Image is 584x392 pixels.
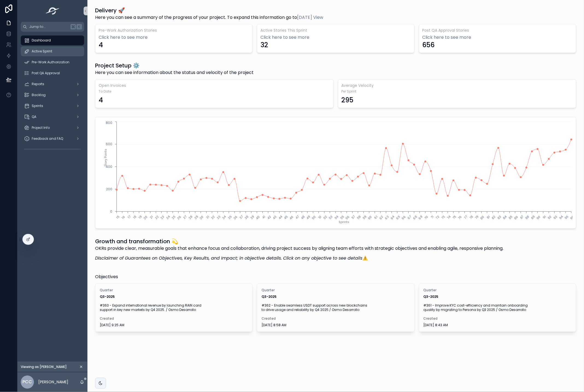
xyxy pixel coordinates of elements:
span: Objectives [95,274,118,280]
div: 32 [260,41,268,49]
text: 35 [227,215,233,220]
text: 67 [407,215,412,220]
span: Here you can see a summary of the progress of your project. To expand this information go to [95,14,323,21]
div: 4 [99,41,103,49]
text: 37 [238,215,244,220]
div: 295 [342,96,354,105]
a: QA [21,112,84,122]
div: scrollable content [17,32,87,161]
text: 60 [367,215,373,221]
span: #361 - Improve KYC cost-efficiency and maintain onboarding quality by migrating to Persona by Q3 ... [424,303,572,312]
span: QA [32,115,36,119]
text: 44 [278,214,284,220]
text: 89 [530,215,536,220]
span: PCC [23,379,32,385]
span: [DATE] 9:25 AM [100,323,248,327]
div: 4 [99,96,103,105]
span: Active Sprint [32,49,52,54]
text: 56 [345,215,351,221]
h3: Open Invoices [99,83,330,88]
text: 73 [441,215,446,220]
text: 93 [553,215,558,220]
text: 68 [412,215,418,221]
text: 33 [216,215,222,220]
span: Per Sprint [342,89,573,94]
span: Feedback and FAQ [32,136,63,141]
text: 21 [149,215,154,220]
a: Click here to see more [260,34,411,41]
text: 61 [373,215,379,220]
a: [DATE] View [297,14,323,20]
text: 59 [362,215,368,220]
text: 96 [569,215,575,221]
h1: Growth and transformation 💫 [95,237,504,245]
text: 66 [401,215,407,221]
span: Jump to... [29,25,68,29]
a: Click here to see more [99,34,249,41]
span: Reports [32,82,44,86]
text: 43 [272,215,278,220]
text: 55 [339,215,345,220]
text: 19 [138,215,143,220]
a: Sprints [21,101,84,111]
span: To Date [99,89,330,94]
tspan: 800 [106,120,112,125]
text: 46 [289,215,295,221]
span: Here you can see information about the status and velocity of the project [95,69,254,76]
text: 49 [306,215,311,220]
text: 38 [244,215,250,220]
text: 91 [542,215,547,220]
a: QuarterQ3-2025#363 - Expand international revenue by launching RAIN card support in key new marke... [95,283,253,332]
text: 51 [317,215,322,220]
a: QuarterQ3-2025#361 - Improve KYC cost-efficiency and maintain onboarding quality by migrating to ... [419,283,576,332]
text: 95 [564,215,570,220]
em: Disclaimer of Guarantees on Objectives, Key Results, and Impact; in objective details. Click on a... [95,255,362,261]
text: 77 [463,215,469,220]
p: [PERSON_NAME] [38,379,68,385]
tspan: 600 [106,142,112,147]
text: 58 [356,215,362,220]
text: 27 [182,215,188,220]
span: K [77,25,81,29]
text: 86 [513,215,519,221]
text: 24 [165,214,171,220]
text: 34 [221,214,227,220]
a: Active Sprint [21,46,84,56]
span: Project Info [32,126,50,130]
text: 65 [395,215,401,221]
h3: Pre-Work Authorization Stories [99,28,249,33]
a: Backlog [21,90,84,100]
text: 45 [283,215,289,220]
h3: Active Stories This Sprint [260,28,411,33]
h1: Project Setup ⚙️ [95,62,254,69]
text: 39 [250,215,255,220]
text: 52 [322,215,328,220]
text: 63 [384,215,390,221]
text: 79 [474,215,480,220]
iframe: Spotlight [1,26,10,36]
text: 85 [508,215,513,220]
text: 78 [469,215,474,220]
p: OKRs provide clear, measurable goals that enhance focus and collaboration, driving project succes... [95,245,504,252]
text: 31 [205,215,210,220]
span: Created [100,316,248,321]
a: Pre-Work Authorization [21,57,84,67]
h1: Delivery 🚀 [95,7,323,14]
text: 26 [176,215,182,221]
text: 42 [266,215,272,220]
span: [DATE] 8:58 AM [262,323,410,327]
text: 90 [536,215,542,221]
tspan: Story Points [103,149,108,167]
text: 82 [491,215,497,220]
a: QuarterQ3-2025#362 - Enable seamless USDT support across new blockchains to drive usage and relia... [257,283,414,332]
span: Pre-Work Authorization [32,60,69,64]
text: 16 [121,215,126,220]
h3: Post QA Approval Stories [422,28,573,33]
button: Jump to...K [21,22,84,32]
tspan: Sprints [339,220,349,224]
text: 87 [519,215,525,220]
div: chart [99,120,573,225]
strong: Q3-2025 [262,294,277,299]
text: 88 [525,215,530,220]
span: [DATE] 8:43 AM [424,323,572,327]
